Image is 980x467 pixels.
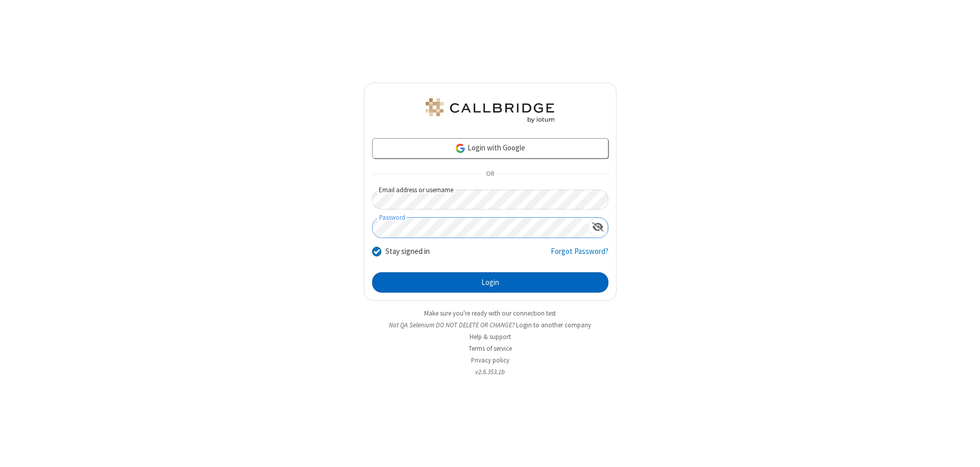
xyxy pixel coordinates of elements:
span: OR [482,167,498,181]
div: Show password [588,218,608,237]
input: Email address or username [372,190,608,210]
a: Forgot Password? [551,246,608,265]
a: Login with Google [372,138,608,159]
button: Login [372,272,608,293]
a: Help & support [470,332,511,341]
input: Password [373,218,588,238]
label: Stay signed in [385,246,430,257]
li: Not QA Selenium DO NOT DELETE OR CHANGE? [364,320,617,330]
a: Privacy policy [471,356,509,365]
img: QA Selenium DO NOT DELETE OR CHANGE [424,98,556,123]
img: google-icon.png [455,143,466,154]
a: Terms of service [469,344,512,353]
li: v2.6.353.1b [364,367,617,377]
a: Make sure you're ready with our connection test [424,309,556,318]
button: Login to another company [516,320,591,330]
